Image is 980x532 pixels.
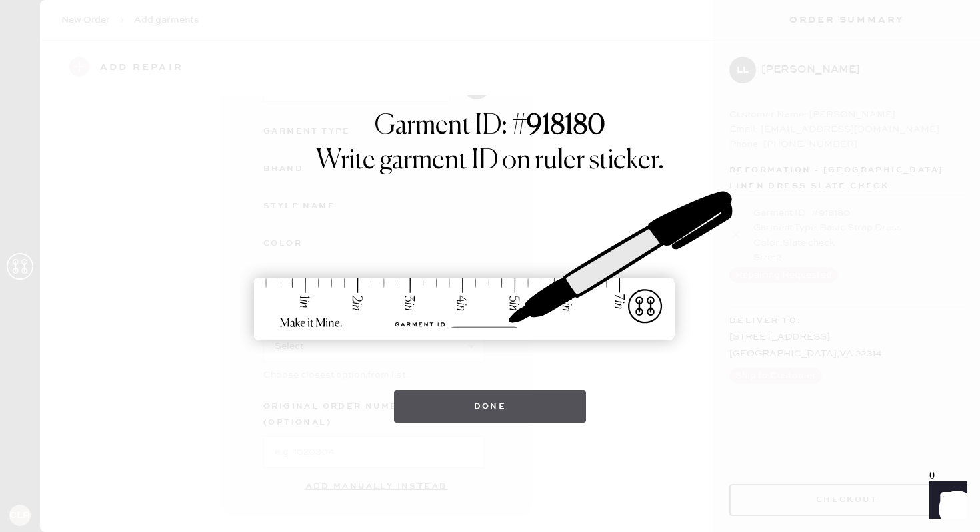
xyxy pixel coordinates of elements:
strong: 918180 [527,113,605,140]
button: Done [394,390,587,423]
h1: Write garment ID on ruler sticker. [316,145,664,177]
iframe: Front Chat [917,472,974,529]
h1: Garment ID: # [375,110,605,145]
img: ruler-sticker-sharpie.svg [240,157,740,377]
